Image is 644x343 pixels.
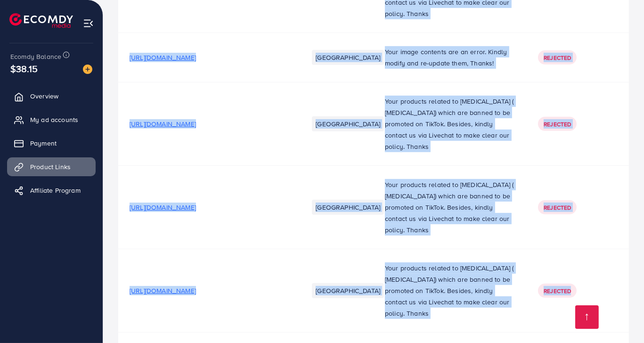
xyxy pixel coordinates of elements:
span: Payment [30,139,57,148]
img: logo [9,13,73,28]
p: Your products related to [MEDICAL_DATA] ( [MEDICAL_DATA]) which are banned to be promoted on TikT... [385,179,515,236]
span: [URL][DOMAIN_NAME] [130,119,196,129]
li: [GEOGRAPHIC_DATA] [312,116,384,131]
span: Ecomdy Balance [10,52,61,61]
p: Your products related to [MEDICAL_DATA] ( [MEDICAL_DATA]) which are banned to be promoted on TikT... [385,96,515,152]
img: image [83,65,92,74]
span: $38.15 [10,62,38,75]
span: Affiliate Program [30,186,81,195]
a: Affiliate Program [7,181,96,200]
iframe: Chat [604,301,637,336]
span: Rejected [544,54,571,62]
span: Rejected [544,120,571,128]
a: Payment [7,134,96,153]
a: My ad accounts [7,110,96,129]
span: Rejected [544,287,571,295]
li: [GEOGRAPHIC_DATA] [312,283,384,298]
span: Rejected [544,204,571,212]
li: [GEOGRAPHIC_DATA] [312,50,384,65]
p: Your products related to [MEDICAL_DATA] ( [MEDICAL_DATA]) which are banned to be promoted on TikT... [385,262,515,319]
a: Product Links [7,157,96,176]
span: Product Links [30,162,71,171]
a: Overview [7,87,96,106]
img: menu [83,18,94,29]
span: Overview [30,91,58,101]
span: [URL][DOMAIN_NAME] [130,53,196,62]
span: My ad accounts [30,115,78,124]
li: [GEOGRAPHIC_DATA] [312,200,384,215]
p: Your image contents are an error. Kindly modify and re-update them, Thanks! [385,46,515,69]
span: [URL][DOMAIN_NAME] [130,286,196,295]
span: [URL][DOMAIN_NAME] [130,203,196,212]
